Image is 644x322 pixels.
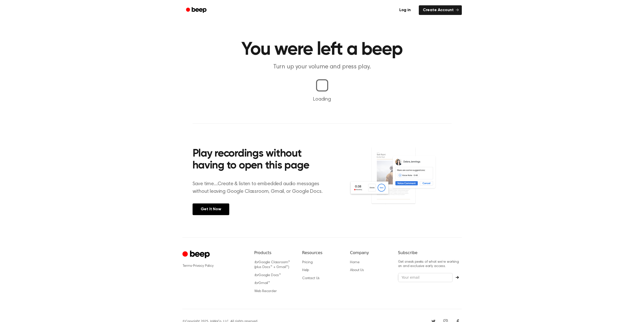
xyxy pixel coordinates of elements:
[254,290,277,293] a: Web Recorder
[350,261,359,264] a: Home
[182,5,211,15] a: Beep
[182,263,246,269] div: ·
[302,277,320,280] a: Contact Us
[193,203,229,215] a: Get It Now
[419,5,462,15] a: Create Account
[193,264,214,268] a: Privacy Policy
[398,260,462,269] p: Get sneak peeks of what we’re working on and exclusive early access.
[302,269,309,272] a: Help
[193,180,329,195] p: Save time....Create & listen to embedded audio messages without leaving Google Classroom, Gmail, ...
[394,4,416,16] a: Log in
[182,264,192,268] a: Terms
[6,96,638,103] p: Loading
[398,273,453,282] input: Your email
[350,269,364,272] a: About Us
[349,146,451,215] img: Voice Comments on Docs and Recording Widget
[302,250,342,256] h6: Resources
[254,274,259,277] i: for
[254,250,294,256] h6: Products
[254,261,259,264] i: for
[182,250,211,260] a: Cruip
[398,250,462,256] h6: Subscribe
[302,261,313,264] a: Pricing
[350,250,390,256] h6: Company
[193,148,329,172] h2: Play recordings without having to open this page
[193,41,452,59] h1: You were left a beep
[453,276,462,279] button: Subscribe
[254,281,270,285] a: forGmail™
[254,281,259,285] i: for
[254,274,281,277] a: forGoogle Docs™
[225,63,419,71] p: Turn up your volume and press play.
[254,261,290,269] a: forGoogle Classroom™ (plus Docs™ + Gmail™)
